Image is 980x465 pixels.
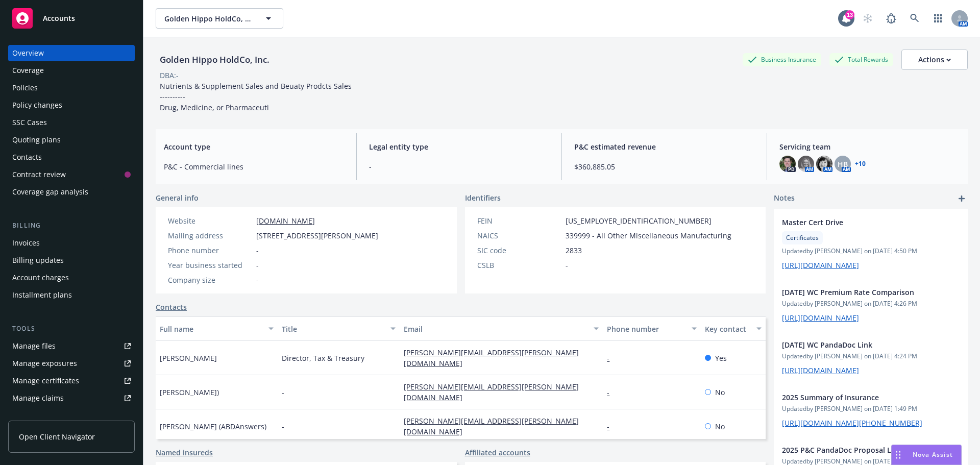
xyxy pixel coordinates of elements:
[705,324,750,334] div: Key contact
[904,8,925,29] a: Search
[160,324,262,334] div: Full name
[701,316,766,341] button: Key contact
[8,355,135,372] a: Manage exposures
[607,353,618,363] a: -
[782,299,960,308] span: Updated by [PERSON_NAME] on [DATE] 4:26 PM
[12,407,60,424] div: Manage BORs
[12,97,62,113] div: Policy changes
[715,387,725,398] span: No
[156,447,213,458] a: Named insureds
[786,233,819,242] span: Certificates
[8,270,135,286] a: Account charges
[782,404,960,413] span: Updated by [PERSON_NAME] on [DATE] 1:49 PM
[256,216,315,226] a: [DOMAIN_NAME]
[465,192,501,203] span: Identifiers
[43,14,75,22] span: Accounts
[603,316,700,341] button: Phone number
[782,418,922,428] a: [URL][DOMAIN_NAME][PHONE_NUMBER]
[282,387,284,398] span: -
[928,8,948,29] a: Switch app
[156,316,278,341] button: Full name
[8,390,135,406] a: Manage claims
[8,4,135,33] a: Accounts
[168,215,252,226] div: Website
[782,392,933,403] span: 2025 Summary of Insurance
[782,445,933,455] span: 2025 P&C PandaDoc Proposal Link
[782,352,960,361] span: Updated by [PERSON_NAME] on [DATE] 4:24 PM
[779,141,960,152] span: Servicing team
[160,70,179,81] div: DBA: -
[782,339,933,350] span: [DATE] WC PandaDoc Link
[477,215,561,226] div: FEIN
[256,260,259,271] span: -
[8,132,135,148] a: Quoting plans
[160,353,217,363] span: [PERSON_NAME]
[8,97,135,113] a: Policy changes
[404,324,587,334] div: Email
[574,161,754,172] span: $360,885.05
[816,156,832,172] img: photo
[12,252,64,268] div: Billing updates
[8,114,135,131] a: SSC Cases
[465,447,530,458] a: Affiliated accounts
[369,141,549,152] span: Legal entity type
[8,149,135,165] a: Contacts
[156,8,283,29] button: Golden Hippo HoldCo, Inc.
[566,245,582,256] span: 2833
[12,373,79,389] div: Manage certificates
[913,450,953,459] span: Nova Assist
[156,192,199,203] span: General info
[8,221,135,231] div: Billing
[12,114,47,131] div: SSC Cases
[168,230,252,241] div: Mailing address
[855,161,866,167] a: +10
[477,245,561,256] div: SIC code
[566,215,712,226] span: [US_EMPLOYER_IDENTIFICATION_NUMBER]
[404,416,579,436] a: [PERSON_NAME][EMAIL_ADDRESS][PERSON_NAME][DOMAIN_NAME]
[774,209,968,279] div: Master Cert DriveCertificatesUpdatedby [PERSON_NAME] on [DATE] 4:50 PM[URL][DOMAIN_NAME]
[164,141,344,152] span: Account type
[164,161,344,172] span: P&C - Commercial lines
[607,324,685,334] div: Phone number
[164,13,253,24] span: Golden Hippo HoldCo, Inc.
[8,252,135,268] a: Billing updates
[715,421,725,432] span: No
[774,192,795,205] span: Notes
[400,316,603,341] button: Email
[798,156,814,172] img: photo
[779,156,796,172] img: photo
[566,230,731,241] span: 339999 - All Other Miscellaneous Manufacturing
[8,80,135,96] a: Policies
[891,445,962,465] button: Nova Assist
[574,141,754,152] span: P&C estimated revenue
[156,53,274,66] div: Golden Hippo HoldCo, Inc.
[8,45,135,61] a: Overview
[156,302,187,312] a: Contacts
[8,62,135,79] a: Coverage
[8,166,135,183] a: Contract review
[845,10,854,19] div: 13
[838,159,848,169] span: HB
[12,338,56,354] div: Manage files
[404,348,579,368] a: [PERSON_NAME][EMAIL_ADDRESS][PERSON_NAME][DOMAIN_NAME]
[19,431,95,442] span: Open Client Navigator
[774,384,968,436] div: 2025 Summary of InsuranceUpdatedby [PERSON_NAME] on [DATE] 1:49 PM[URL][DOMAIN_NAME][PHONE_NUMBER]
[12,45,44,61] div: Overview
[8,324,135,334] div: Tools
[607,422,618,431] a: -
[477,260,561,271] div: CSLB
[715,353,727,363] span: Yes
[8,373,135,389] a: Manage certificates
[168,275,252,285] div: Company size
[955,192,968,205] a: add
[892,445,904,464] div: Drag to move
[901,50,968,70] button: Actions
[8,184,135,200] a: Coverage gap analysis
[369,161,549,172] span: -
[8,235,135,251] a: Invoices
[782,287,933,298] span: [DATE] WC Premium Rate Comparison
[918,50,951,69] div: Actions
[774,331,968,384] div: [DATE] WC PandaDoc LinkUpdatedby [PERSON_NAME] on [DATE] 4:24 PM[URL][DOMAIN_NAME]
[278,316,400,341] button: Title
[782,313,859,323] a: [URL][DOMAIN_NAME]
